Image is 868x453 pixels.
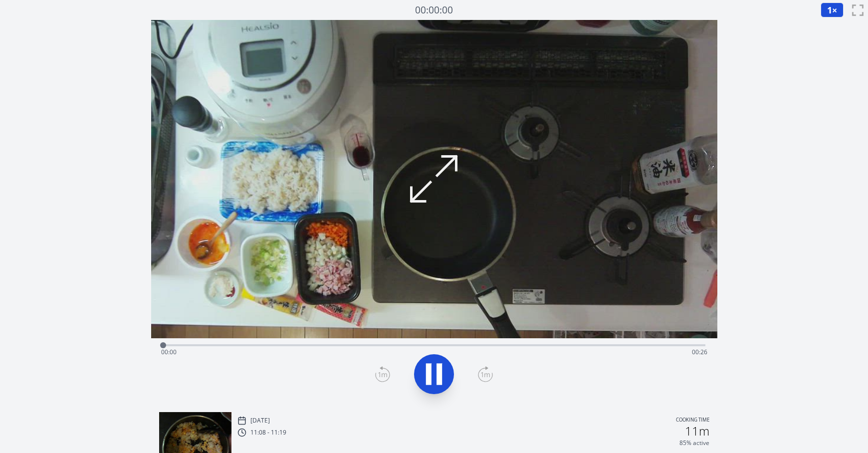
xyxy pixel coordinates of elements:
p: Cooking time [676,416,709,425]
a: 00:00:00 [415,3,453,17]
p: [DATE] [250,417,270,425]
span: 1 [827,4,832,16]
p: 85% active [679,439,709,447]
h2: 11m [685,425,709,437]
p: 11:08 - 11:19 [250,429,286,437]
button: 1× [821,2,844,17]
span: 00:26 [692,348,707,356]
